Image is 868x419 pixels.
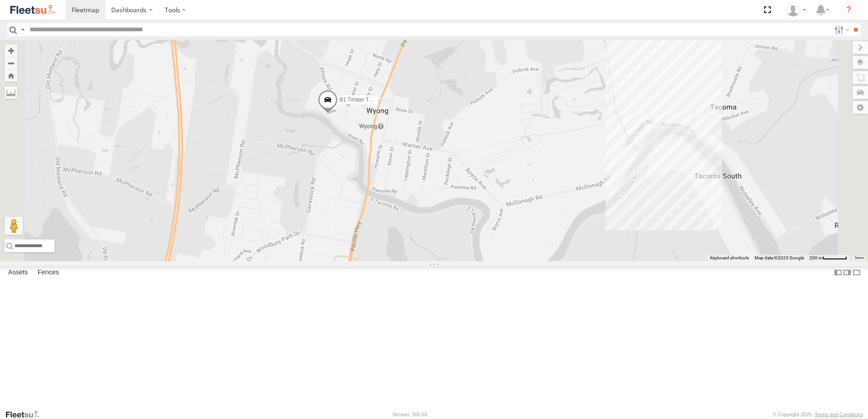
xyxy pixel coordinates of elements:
[5,44,17,57] button: Zoom in
[5,217,23,235] button: Drag Pegman onto the map to open Street View
[773,412,863,417] div: © Copyright 2025 -
[9,4,56,16] img: fleetsu-logo-horizontal.svg
[843,266,852,279] label: Dock Summary Table to the Right
[710,255,749,261] button: Keyboard shortcuts
[807,255,850,261] button: Map Scale: 200 m per 50 pixels
[755,255,804,260] span: Map data ©2025 Google
[4,266,32,279] label: Assets
[853,101,868,114] label: Map Settings
[854,256,864,260] a: Terms
[19,23,26,36] label: Search Query
[340,97,379,103] span: B1 Timber Truck
[842,3,856,17] i: ?
[833,266,843,279] label: Dock Summary Table to the Left
[5,410,47,419] a: Visit our Website
[5,86,17,99] label: Measure
[5,69,17,82] button: Zoom Home
[33,266,64,279] label: Fences
[5,57,17,69] button: Zoom out
[831,23,850,36] label: Search Filter Options
[852,266,861,279] label: Hide Summary Table
[809,255,823,260] span: 200 m
[393,412,427,417] div: Version: 305.03
[815,412,863,417] a: Terms and Conditions
[783,3,809,17] div: James Cullen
